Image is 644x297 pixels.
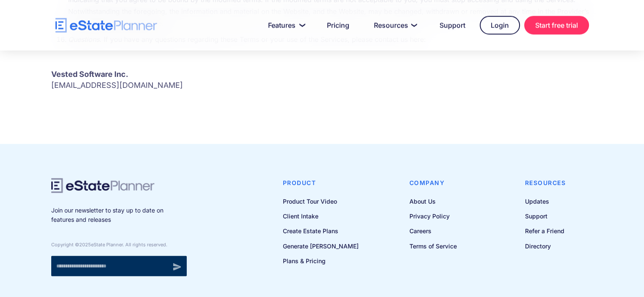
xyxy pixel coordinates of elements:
[525,226,566,236] a: Refer a Friend
[283,226,359,236] a: Create Estate Plans
[283,241,359,251] a: Generate [PERSON_NAME]
[51,70,128,79] strong: Vested Software Inc.
[409,241,457,251] a: Terms of Service
[409,178,457,188] h4: Company
[51,54,593,65] p: ‍
[283,256,359,266] a: Plans & Pricing
[79,242,91,248] span: 2025
[283,196,359,207] a: Product Tour Video
[429,17,475,34] a: Support
[51,206,187,225] p: Join our newsletter to stay up to date on features and releases
[51,242,187,248] div: Copyright © eState Planner. All rights reserved.
[480,16,520,35] a: Login
[409,196,457,207] a: About Us
[525,196,566,207] a: Updates
[51,256,187,276] form: Newsletter signup
[283,178,359,188] h4: Product
[51,69,593,91] p: [EMAIL_ADDRESS][DOMAIN_NAME]
[409,226,457,236] a: Careers
[525,178,566,188] h4: Resources
[525,241,566,251] a: Directory
[258,17,312,34] a: Features
[364,17,425,34] a: Resources
[525,211,566,221] a: Support
[51,95,593,106] p: ‍
[409,211,457,221] a: Privacy Policy
[524,16,589,35] a: Start free trial
[317,17,359,34] a: Pricing
[283,211,359,221] a: Client Intake
[55,18,157,33] a: home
